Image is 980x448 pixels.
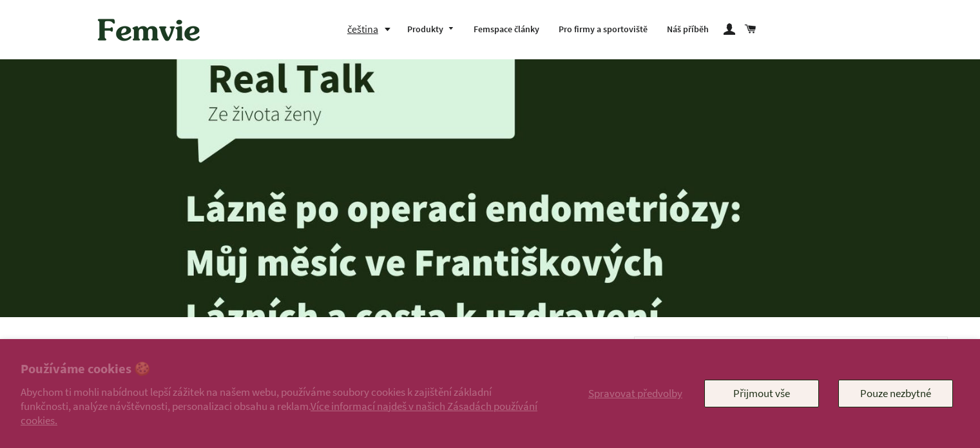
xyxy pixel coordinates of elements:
[586,380,685,407] button: Spravovat předvolby
[91,10,207,50] img: Femvie
[549,13,657,46] a: Pro firmy a sportoviště
[464,13,549,46] a: Femspace články
[21,399,537,427] a: Více informací najdeš v našich Zásadách používání cookies.
[588,386,682,400] span: Spravovat předvolby
[21,360,539,378] h2: Používáme cookies 🍪
[21,385,539,427] p: Abychom ti mohli nabídnout lepší zážitek na našem webu, používáme soubory cookies k zajištění zák...
[657,13,718,46] a: Náš příběh
[347,21,398,38] button: čeština
[838,380,953,407] button: Pouze nezbytné
[398,13,465,46] a: Produkty
[704,380,819,407] button: Přijmout vše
